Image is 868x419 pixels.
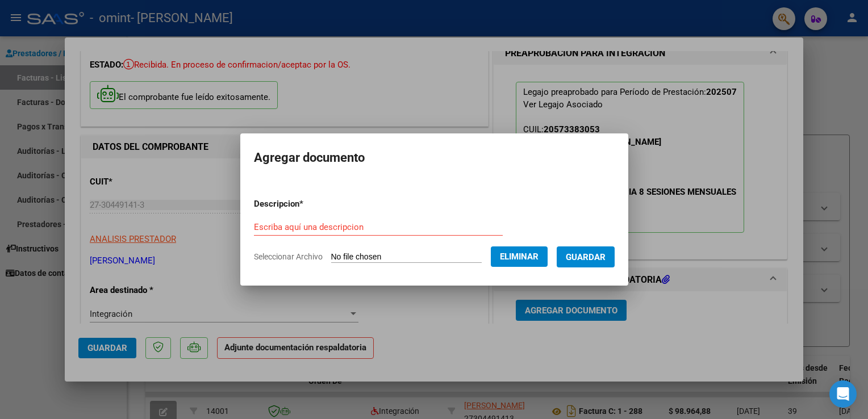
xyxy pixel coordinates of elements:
[829,380,857,408] div: Open Intercom Messenger
[254,252,323,261] span: Seleccionar Archivo
[254,198,362,211] p: Descripcion
[500,252,539,262] span: Eliminar
[566,252,606,262] span: Guardar
[254,147,615,169] h2: Agregar documento
[491,246,548,267] button: Eliminar
[557,246,615,267] button: Guardar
